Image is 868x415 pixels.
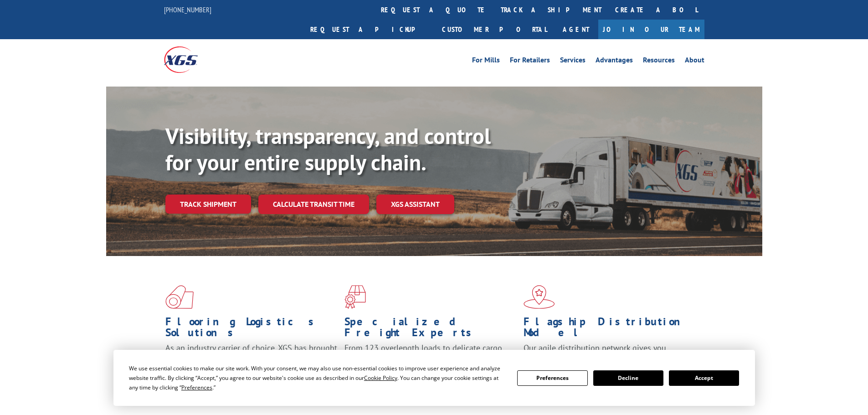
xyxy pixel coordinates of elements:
[524,285,555,309] img: xgs-icon-flagship-distribution-model-red
[165,316,338,343] h1: Flooring Logistics Solutions
[472,56,500,67] a: For Mills
[165,195,251,214] a: Track shipment
[524,316,696,343] h1: Flagship Distribution Model
[517,370,587,386] button: Preferences
[165,122,491,176] b: Visibility, transparency, and control for your entire supply chain.
[643,56,675,67] a: Resources
[554,20,598,39] a: Agent
[258,195,369,214] a: Calculate transit time
[181,384,212,391] span: Preferences
[113,350,755,406] div: Cookie Consent Prompt
[129,364,506,392] div: We use essential cookies to make our site work. With your consent, we may also use non-essential ...
[596,56,633,67] a: Advantages
[560,56,586,67] a: Services
[593,370,663,386] button: Decline
[164,5,211,14] a: [PHONE_NUMBER]
[524,343,691,364] span: Our agile distribution network gives you nationwide inventory management on demand.
[669,370,739,386] button: Accept
[165,285,194,309] img: xgs-icon-total-supply-chain-intelligence-red
[303,20,435,39] a: Request a pickup
[510,56,550,67] a: For Retailers
[165,343,337,375] span: As an industry carrier of choice, XGS has brought innovation and dedication to flooring logistics...
[376,195,454,214] a: XGS ASSISTANT
[364,374,397,382] span: Cookie Policy
[435,20,554,39] a: Customer Portal
[344,343,517,383] p: From 123 overlength loads to delicate cargo, our experienced staff knows the best way to move you...
[344,316,517,343] h1: Specialized Freight Experts
[685,56,704,67] a: About
[344,285,366,309] img: xgs-icon-focused-on-flooring-red
[598,20,704,39] a: Join Our Team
